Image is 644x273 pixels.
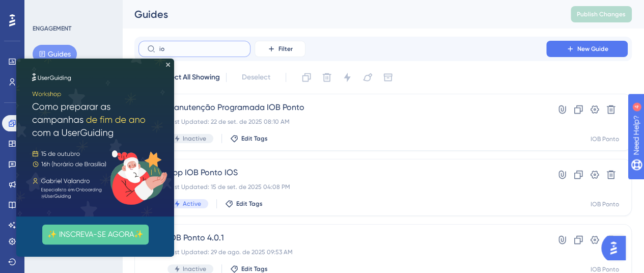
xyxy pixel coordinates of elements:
div: Close Preview [150,4,154,8]
button: Deselect [233,68,279,87]
button: Filter [255,41,305,57]
span: Edit Tags [241,134,268,143]
div: 4 [71,5,74,13]
button: New Guide [546,41,628,57]
span: Filter [278,45,293,53]
span: Edit Tags [236,200,263,208]
span: IOB Ponto 4.0.1 [167,232,517,244]
button: Edit Tags [230,134,268,143]
div: Last Updated: 22 de set. de 2025 08:10 AM [167,118,517,126]
div: Last Updated: 15 de set. de 2025 04:08 PM [167,183,517,191]
span: Manutenção Programada IOB Ponto [167,101,517,114]
div: Guides [134,7,545,21]
button: Publish Changes [571,6,632,22]
span: Publish Changes [577,10,626,18]
button: Edit Tags [230,265,268,273]
span: Select All Showing [161,71,220,84]
div: IOB Ponto [591,135,619,143]
span: Inactive [183,134,206,143]
iframe: UserGuiding AI Assistant Launcher [601,233,632,263]
span: Need Help? [24,3,64,15]
span: Edit Tags [241,265,268,273]
span: Inactive [183,265,206,273]
button: Guides [33,45,77,63]
span: App IOB Ponto IOS [167,167,517,179]
input: Search [159,45,242,52]
button: ✨ INSCREVA-SE AGORA✨ [26,166,132,186]
span: Active [183,200,201,208]
button: Edit Tags [225,200,263,208]
div: IOB Ponto [591,200,619,208]
div: Last Updated: 29 de ago. de 2025 09:53 AM [167,248,517,256]
span: Deselect [242,71,270,84]
span: New Guide [577,45,608,53]
div: ENGAGEMENT [33,24,71,33]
